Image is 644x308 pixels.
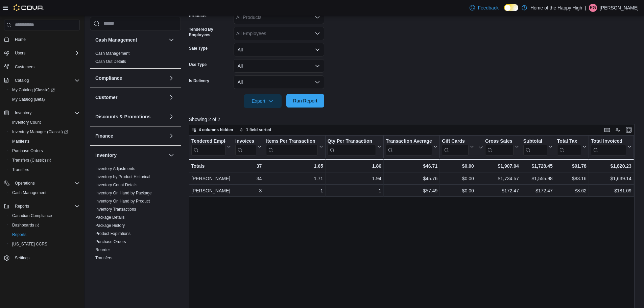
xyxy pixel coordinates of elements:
[9,189,80,197] span: Cash Management
[293,97,317,104] span: Run Report
[1,62,82,72] button: Customers
[191,187,231,195] div: [PERSON_NAME]
[12,35,80,44] span: Home
[9,166,80,174] span: Transfers
[12,202,80,210] span: Reports
[523,138,547,144] div: Subtotal
[9,156,80,164] span: Transfers (Classic)
[266,138,323,155] button: Items Per Transaction
[167,113,175,121] button: Discounts & Promotions
[189,78,209,84] label: Is Delivery
[328,187,381,195] div: 1
[237,126,274,134] button: 1 field sorted
[7,188,82,197] button: Cash Management
[95,231,130,236] span: Product Expirations
[95,207,136,212] span: Inventory Transactions
[9,137,32,145] a: Manifests
[9,156,54,164] a: Transfers (Classic)
[12,129,68,135] span: Inventory Manager (Classic)
[12,167,29,172] span: Transfers
[235,138,256,155] div: Invoices Sold
[167,74,175,82] button: Compliance
[95,198,150,204] span: Inventory On Hand by Product
[9,240,50,248] a: [US_STATE] CCRS
[189,126,236,134] button: 4 columns hidden
[189,13,207,19] label: Products
[15,255,29,261] span: Settings
[12,49,80,57] span: Users
[1,108,82,118] button: Inventory
[95,256,112,260] a: Transfers
[95,113,166,120] button: Discounts & Promotions
[589,4,597,12] div: Ryan Gibbons
[95,255,112,261] span: Transfers
[9,221,42,229] a: Dashboards
[286,94,324,108] button: Run Report
[15,110,31,116] span: Inventory
[7,146,82,156] button: Purchase Orders
[328,174,381,183] div: 1.94
[234,43,324,56] button: All
[235,138,262,155] button: Invoices Sold
[266,174,323,183] div: 1.71
[90,165,181,265] div: Inventory
[95,59,126,64] a: Cash Out Details
[9,147,46,155] a: Purchase Orders
[603,126,611,134] button: Keyboard shortcuts
[266,187,323,195] div: 1
[386,138,432,155] div: Transaction Average
[557,162,587,170] div: $91.78
[557,138,587,155] button: Total Tax
[9,95,80,103] span: My Catalog (Beta)
[315,31,320,36] button: Open list of options
[12,76,80,85] span: Catalog
[95,37,137,43] h3: Cash Management
[600,4,639,12] p: [PERSON_NAME]
[523,187,553,195] div: $172.47
[478,187,519,195] div: $172.47
[189,62,207,67] label: Use Type
[590,4,596,12] span: RG
[12,76,31,85] button: Catalog
[523,138,547,155] div: Subtotal
[12,158,51,163] span: Transfers (Classic)
[467,1,501,15] a: Feedback
[167,151,175,159] button: Inventory
[9,231,80,239] span: Reports
[14,4,44,11] img: Cova
[12,139,29,144] span: Manifests
[95,247,110,252] a: Reorder
[191,138,225,155] div: Tendered Employee
[12,232,26,237] span: Reports
[189,27,231,38] label: Tendered By Employees
[9,137,80,145] span: Manifests
[12,213,52,218] span: Canadian Compliance
[12,109,34,117] button: Inventory
[523,138,553,155] button: Subtotal
[95,152,166,159] button: Inventory
[485,138,514,144] div: Gross Sales
[9,231,29,239] a: Reports
[442,138,474,155] button: Gift Cards
[95,51,129,56] a: Cash Management
[12,49,28,57] button: Users
[244,94,282,108] button: Export
[15,204,29,209] span: Reports
[386,187,437,195] div: $57.49
[12,63,37,71] a: Customers
[235,138,256,144] div: Invoices Sold
[15,64,34,70] span: Customers
[7,127,82,137] a: Inventory Manager (Classic)
[95,75,166,81] button: Compliance
[95,215,125,220] span: Package Details
[95,59,126,64] span: Cash Out Details
[15,50,25,56] span: Users
[95,152,117,159] h3: Inventory
[557,138,581,155] div: Total Tax
[12,254,32,262] a: Settings
[328,138,381,155] button: Qty Per Transaction
[12,109,80,117] span: Inventory
[442,174,474,183] div: $0.00
[315,15,320,20] button: Open list of options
